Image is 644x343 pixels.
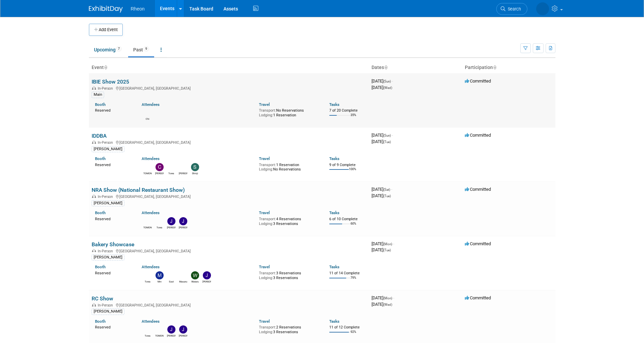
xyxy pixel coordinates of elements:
div: Reserved [95,161,132,167]
div: [GEOGRAPHIC_DATA], [GEOGRAPHIC_DATA] [92,85,366,91]
span: [DATE] [372,295,394,300]
div: [GEOGRAPHIC_DATA], [GEOGRAPHIC_DATA] [92,193,366,199]
div: Terrones Jose [179,171,187,175]
div: [PERSON_NAME] [92,146,124,152]
span: [DATE] [372,247,391,252]
div: Towa Masuyama [143,279,152,283]
img: In-Person Event [92,86,96,90]
div: Carlos Hernandez [155,171,164,175]
div: Reserved [95,107,132,113]
th: Event [89,62,369,73]
a: Travel [259,102,270,107]
th: Dates [369,62,462,73]
img: TOMONORI SHINOZAKI [144,163,152,171]
span: Committed [465,133,491,138]
div: 7 of 20 Complete [329,108,366,113]
img: Masaru Uchida [179,271,187,279]
img: Jose Umana [167,217,175,225]
a: IBIE Show 2025 [92,78,129,85]
span: In-Person [98,249,115,253]
div: [GEOGRAPHIC_DATA], [GEOGRAPHIC_DATA] [92,248,366,253]
div: [PERSON_NAME] [92,254,124,260]
img: Towa Masuyama [144,271,152,279]
div: Jose Umana [167,225,175,229]
span: (Mon) [383,242,392,246]
span: Lodging: [259,167,273,171]
span: Committed [465,241,491,246]
img: Towa Masuyama [167,163,175,171]
img: Shinji Imaizumi [191,163,199,171]
span: Lodging: [259,222,273,226]
div: Min Lyu [155,279,164,283]
span: [DATE] [372,241,394,246]
div: 3 Reservations 3 Reservations [259,270,319,280]
a: NRA Show (National Restaurant Show) [92,187,185,193]
span: Transport: [259,325,276,329]
span: - [392,78,393,84]
a: Tasks [329,265,339,269]
span: - [392,133,393,138]
span: [DATE] [372,139,391,144]
a: Travel [259,265,270,269]
div: Wataru Fukushima [191,279,199,283]
span: In-Person [98,86,115,91]
span: [DATE] [372,133,393,138]
a: Attendees [142,102,160,107]
a: Tasks [329,156,339,161]
span: In-Person [98,195,115,199]
div: Reserved [95,215,132,222]
a: RC Show [92,295,113,302]
td: 35% [351,113,356,122]
th: Participation [462,62,555,73]
img: East Rheon USA [167,271,175,279]
a: Tasks [329,102,339,107]
button: Add Event [89,24,123,36]
img: In-Person Event [92,195,96,198]
a: Travel [259,156,270,161]
span: (Tue) [383,140,391,144]
span: Transport: [259,217,276,221]
div: Towa Masuyama [167,171,175,175]
a: Tasks [329,210,339,215]
div: 2 Reservations 3 Reservations [259,324,319,334]
div: 11 of 12 Complete [329,325,366,330]
div: TOMONORI SHINOZAKI [155,334,164,338]
a: Attendees [142,319,160,324]
img: Towa Masuyama [156,217,164,225]
span: [DATE] [372,193,391,198]
a: Tasks [329,319,339,324]
span: - [393,295,394,300]
div: Reserved [95,324,132,330]
div: Masaru Uchida [179,279,187,283]
img: ExhibitDay [89,6,123,13]
div: Main [92,92,104,98]
a: Attendees [142,156,160,161]
a: Bakery Showcase [92,241,134,248]
img: TOMONORI SHINOZAKI [156,325,164,334]
div: 4 Reservations 3 Reservations [259,215,319,226]
span: [DATE] [372,302,392,307]
td: 60% [351,222,356,231]
img: John Giacoio [203,271,211,279]
div: Towa Masuyama [143,334,152,338]
a: Search [496,3,527,15]
img: TOMONORI SHINOZAKI [144,217,152,225]
a: Sort by Event Name [104,65,107,70]
div: Chi Muir [143,117,152,121]
a: Attendees [142,210,160,215]
span: Lodging: [259,276,273,280]
img: Carlos Hernandez [156,163,164,171]
div: John Giacoio [202,279,211,283]
span: - [393,241,394,246]
span: Lodging: [259,113,273,117]
img: John Giacoio [167,325,175,334]
span: Transport: [259,108,276,113]
span: (Wed) [383,86,392,90]
img: In-Person Event [92,140,96,144]
div: No Reservations 1 Reservation [259,107,319,117]
div: 11 of 14 Complete [329,271,366,276]
div: [PERSON_NAME] [92,200,124,206]
span: (Mon) [383,296,392,300]
span: [DATE] [372,85,392,90]
td: 92% [351,330,356,339]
